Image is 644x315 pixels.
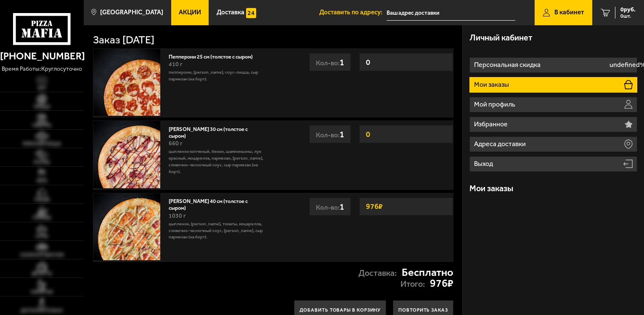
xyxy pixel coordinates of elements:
p: Адреса доставки [474,141,527,147]
span: В кабинет [554,9,584,16]
div: Кол-во: [309,53,351,71]
span: [GEOGRAPHIC_DATA] [100,9,163,16]
h3: Личный кабинет [469,34,533,42]
span: Акции [179,9,201,16]
span: 410 г [169,61,183,68]
p: Доставка: [358,269,397,278]
div: Кол-во: [309,125,351,143]
span: 1 [339,129,344,139]
a: [PERSON_NAME] 30 см (толстое с сыром) [169,124,248,139]
strong: Бесплатно [402,267,453,278]
span: 660 г [169,140,183,147]
span: 1 [339,201,344,212]
span: Новолитовская улица, 4 [387,5,515,21]
h1: Заказ [DATE] [93,35,154,45]
a: Пепперони 25 см (толстое с сыром) [169,51,260,60]
a: [PERSON_NAME] 40 см (толстое с сыром) [169,196,248,211]
p: Выход [474,160,495,167]
p: цыпленок, [PERSON_NAME], томаты, моцарелла, сливочно-чесночный соус, [PERSON_NAME], сыр пармезан ... [169,221,269,241]
span: 0 шт. [620,13,636,19]
p: пепперони, [PERSON_NAME], соус-пицца, сыр пармезан (на борт). [169,69,269,83]
strong: 0 [364,54,372,70]
p: Итого: [400,280,425,288]
p: Персональная скидка [474,61,542,68]
p: Избранное [474,121,509,128]
img: 15daf4d41897b9f0e9f617042186c801.svg [246,8,256,18]
span: 1030 г [169,212,186,219]
span: 1 [339,57,344,67]
p: цыпленок копченый, бекон, шампиньоны, лук красный, моцарелла, пармезан, [PERSON_NAME], сливочно-ч... [169,148,269,175]
h3: Мои заказы [469,184,513,193]
span: Доставить по адресу: [319,9,387,16]
strong: 976 ₽ [430,278,453,289]
span: 0 руб. [620,7,636,13]
p: Мой профиль [474,101,517,108]
input: Ваш адрес доставки [387,5,515,21]
div: Кол-во: [309,198,351,216]
span: Доставка [217,9,244,16]
strong: 0 [364,126,372,142]
p: Мои заказы [474,81,511,88]
strong: 976 ₽ [364,198,385,214]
